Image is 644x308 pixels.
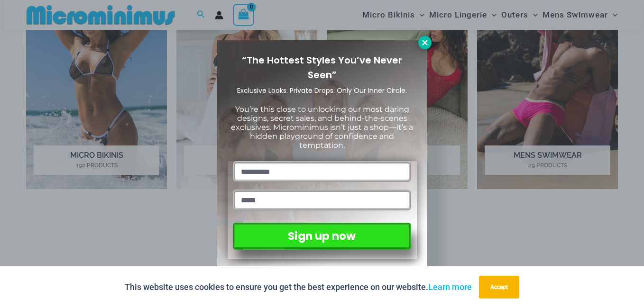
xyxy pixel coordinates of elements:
button: Sign up now [233,223,411,250]
span: Exclusive Looks. Private Drops. Only Our Inner Circle. [237,86,407,95]
a: Learn more [428,282,472,292]
p: This website uses cookies to ensure you get the best experience on our website. [125,280,472,294]
button: Close [418,36,432,49]
span: “The Hottest Styles You’ve Never Seen” [242,54,402,82]
span: You’re this close to unlocking our most daring designs, secret sales, and behind-the-scenes exclu... [231,105,413,150]
button: Accept [479,276,519,299]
